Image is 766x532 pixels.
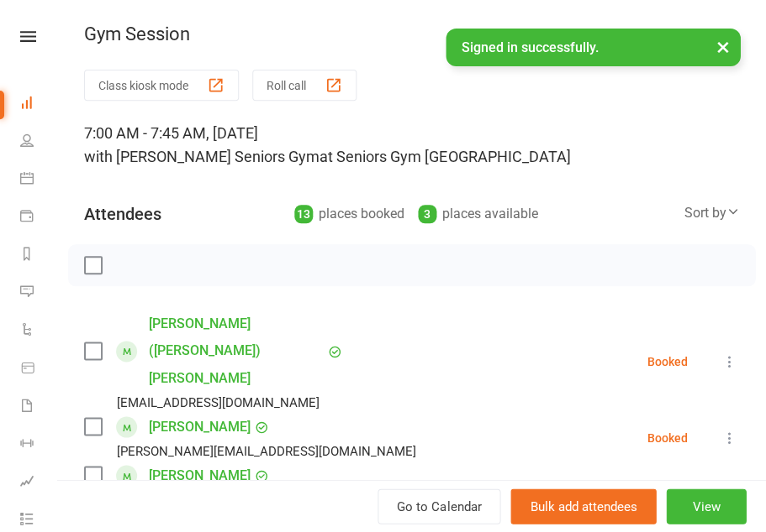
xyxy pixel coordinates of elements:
[418,202,538,226] div: places available
[252,70,357,101] button: Roll call
[20,123,58,161] a: People
[149,462,251,488] a: [PERSON_NAME]
[20,463,58,501] a: Assessments
[647,356,687,368] div: Booked
[149,310,324,391] a: [PERSON_NAME] ([PERSON_NAME]) [PERSON_NAME]
[378,488,500,524] a: Go to Calendar
[20,350,58,388] a: Product Sales
[461,39,598,55] span: Signed in successfully.
[294,202,404,226] div: places booked
[647,431,687,443] div: Booked
[510,488,656,524] button: Bulk add attendees
[149,413,251,440] a: [PERSON_NAME]
[320,148,570,165] span: at Seniors Gym [GEOGRAPHIC_DATA]
[418,205,436,223] div: 3
[684,202,739,224] div: Sort by
[117,391,320,413] div: [EMAIL_ADDRESS][DOMAIN_NAME]
[117,440,416,462] div: [PERSON_NAME][EMAIL_ADDRESS][DOMAIN_NAME]
[84,202,161,226] div: Attendees
[84,122,739,169] div: 7:00 AM - 7:45 AM, [DATE]
[707,29,737,65] button: ×
[20,199,58,237] a: Payments
[84,70,239,101] button: Class kiosk mode
[57,23,766,45] div: Gym Session
[20,86,58,123] a: Dashboard
[666,488,746,524] button: View
[20,237,58,274] a: Reports
[84,148,320,165] span: with [PERSON_NAME] Seniors Gym
[20,161,58,199] a: Calendar
[294,205,313,223] div: 13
